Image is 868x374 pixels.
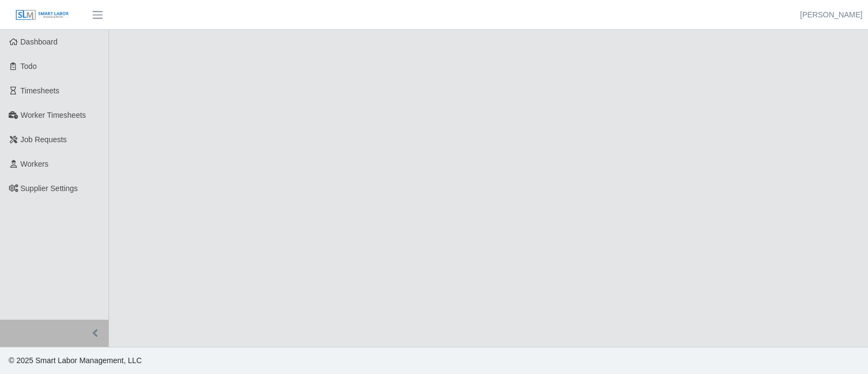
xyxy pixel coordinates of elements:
span: Dashboard [21,37,58,46]
span: Todo [21,62,37,71]
span: Workers [21,160,49,168]
span: Timesheets [21,86,60,95]
span: Supplier Settings [21,184,78,193]
span: Job Requests [21,135,67,144]
img: SLM Logo [15,9,69,21]
span: © 2025 Smart Labor Management, LLC [9,356,142,365]
span: Worker Timesheets [21,111,86,119]
a: [PERSON_NAME] [800,9,863,21]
